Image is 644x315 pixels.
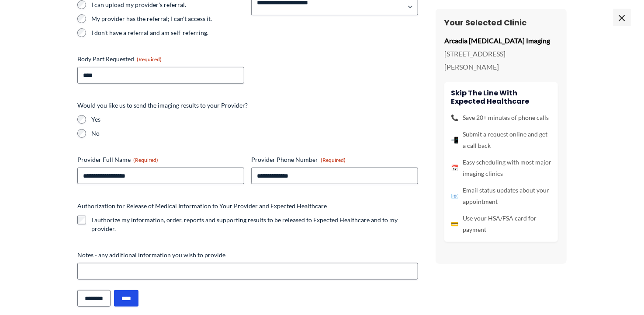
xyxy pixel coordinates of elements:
span: (Required) [321,157,346,163]
li: Easy scheduling with most major imaging clinics [451,157,551,179]
label: Yes [91,115,418,124]
label: I don't have a referral and am self-referring. [91,28,244,37]
p: Arcadia [MEDICAL_DATA] Imaging [444,34,558,47]
label: Provider Phone Number [251,155,418,164]
li: Email status updates about your appointment [451,185,551,207]
label: I can upload my provider's referral. [91,0,244,9]
label: No [91,129,418,138]
label: Body Part Requested [77,55,244,63]
label: Provider Full Name [77,155,244,164]
span: (Required) [137,56,162,63]
li: Submit a request online and get a call back [451,129,551,151]
label: I authorize my information, order, reports and supporting results to be released to Expected Heal... [91,216,418,233]
span: 📧 [451,190,458,202]
span: 📅 [451,162,458,174]
li: Use your HSA/FSA card for payment [451,213,551,235]
p: [STREET_ADDRESS][PERSON_NAME] [444,47,558,73]
li: Save 20+ minutes of phone calls [451,112,551,123]
legend: Authorization for Release of Medical Information to Your Provider and Expected Healthcare [77,202,327,210]
h3: Your Selected Clinic [444,17,558,28]
legend: Would you like us to send the imaging results to your Provider? [77,101,248,110]
label: Notes - any additional information you wish to provide [77,251,418,259]
span: 💳 [451,218,458,230]
label: My provider has the referral; I can't access it. [91,14,244,23]
span: (Required) [133,157,158,163]
span: × [613,9,631,26]
h4: Skip the line with Expected Healthcare [451,89,551,105]
span: 📲 [451,134,458,146]
span: 📞 [451,112,458,123]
